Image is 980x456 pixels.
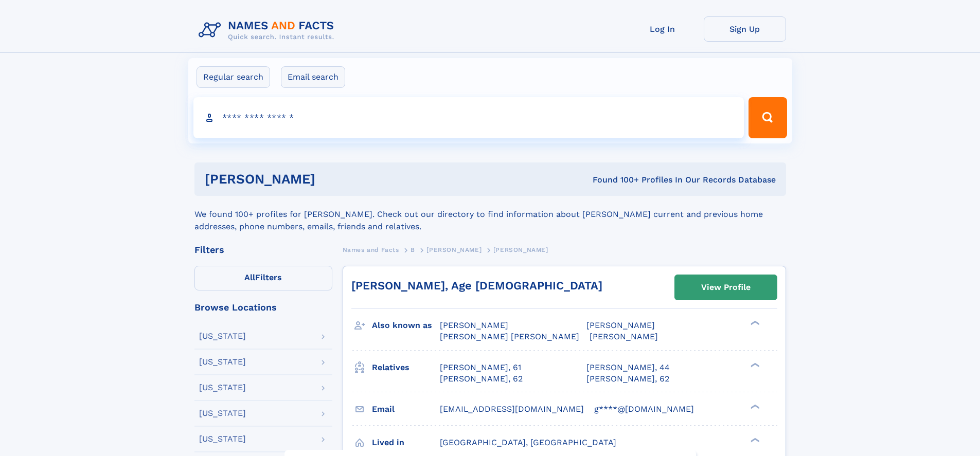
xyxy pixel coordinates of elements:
[372,317,440,334] h3: Also known as
[440,437,616,447] span: [GEOGRAPHIC_DATA], [GEOGRAPHIC_DATA]
[440,404,584,414] span: [EMAIL_ADDRESS][DOMAIN_NAME]
[748,403,760,410] div: ❯
[244,272,255,282] span: All
[440,332,579,341] span: [PERSON_NAME] [PERSON_NAME]
[454,174,776,186] div: Found 100+ Profiles In Our Records Database
[194,303,332,312] div: Browse Locations
[351,279,602,292] a: [PERSON_NAME], Age [DEMOGRAPHIC_DATA]
[590,332,658,341] span: [PERSON_NAME]
[426,243,482,256] a: [PERSON_NAME]
[440,373,523,385] a: [PERSON_NAME], 62
[372,359,440,376] h3: Relatives
[749,97,787,138] button: Search Button
[199,358,246,366] div: [US_STATE]
[194,16,343,44] img: Logo Names and Facts
[199,384,246,392] div: [US_STATE]
[440,320,508,330] span: [PERSON_NAME]
[372,400,440,418] h3: Email
[586,362,670,373] a: [PERSON_NAME], 44
[197,66,270,88] label: Regular search
[343,243,399,256] a: Names and Facts
[621,16,704,42] a: Log In
[199,409,246,417] div: [US_STATE]
[199,435,246,443] div: [US_STATE]
[199,332,246,340] div: [US_STATE]
[748,361,760,368] div: ❯
[440,362,521,373] a: [PERSON_NAME], 61
[586,320,655,330] span: [PERSON_NAME]
[194,245,332,254] div: Filters
[411,246,415,253] span: B
[675,275,777,300] a: View Profile
[372,434,440,451] h3: Lived in
[748,320,760,326] div: ❯
[193,97,744,138] input: search input
[704,16,786,42] a: Sign Up
[194,266,332,290] label: Filters
[748,436,760,443] div: ❯
[426,246,482,253] span: [PERSON_NAME]
[586,373,669,385] a: [PERSON_NAME], 62
[701,276,751,299] div: View Profile
[194,196,786,233] div: We found 100+ profiles for [PERSON_NAME]. Check out our directory to find information about [PERS...
[411,243,415,256] a: B
[493,246,548,253] span: [PERSON_NAME]
[205,173,454,186] h1: [PERSON_NAME]
[281,66,345,88] label: Email search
